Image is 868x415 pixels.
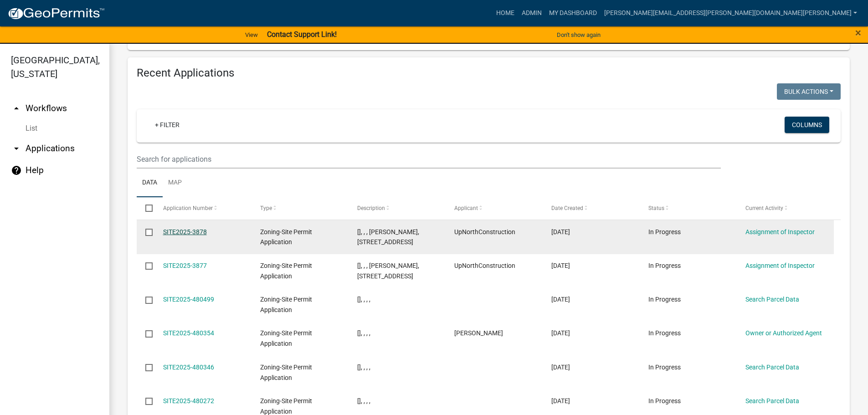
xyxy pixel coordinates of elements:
[551,205,583,211] span: Date Created
[137,169,163,198] a: Data
[163,228,207,236] a: SITE2025-3878
[260,329,312,347] span: Zoning-Site Permit Application
[260,364,312,381] span: Zoning-Site Permit Application
[745,329,822,337] a: Owner or Authorized Agent
[543,197,640,219] datatable-header-cell: Date Created
[357,397,370,405] span: [], , , ,
[163,205,213,211] span: Application Number
[640,197,737,219] datatable-header-cell: Status
[648,364,681,371] span: In Progress
[551,228,570,236] span: 09/18/2025
[551,329,570,337] span: 09/18/2025
[148,117,187,133] a: + Filter
[745,364,799,371] a: Search Parcel Data
[357,364,370,371] span: [], , , ,
[163,296,214,303] a: SITE2025-480499
[163,169,187,198] a: Map
[855,27,861,38] button: Close
[260,397,312,415] span: Zoning-Site Permit Application
[163,329,214,337] a: SITE2025-480354
[648,296,681,303] span: In Progress
[446,197,543,219] datatable-header-cell: Applicant
[648,205,664,211] span: Status
[267,30,337,39] strong: Contact Support Link!
[251,197,348,219] datatable-header-cell: Type
[785,117,829,133] button: Columns
[745,205,783,211] span: Current Activity
[745,397,799,405] a: Search Parcel Data
[11,103,22,114] i: arrow_drop_up
[551,397,570,405] span: 09/18/2025
[11,165,22,176] i: help
[648,397,681,405] span: In Progress
[737,197,834,219] datatable-header-cell: Current Activity
[745,262,815,269] a: Assignment of Inspector
[163,364,214,371] a: SITE2025-480346
[545,5,601,22] a: My Dashboard
[454,228,515,236] span: UpNorthConstruction
[855,26,861,39] span: ×
[601,5,861,22] a: [PERSON_NAME][EMAIL_ADDRESS][PERSON_NAME][DOMAIN_NAME][PERSON_NAME]
[493,5,518,22] a: Home
[11,143,22,154] i: arrow_drop_down
[137,67,841,80] h4: Recent Applications
[163,397,214,405] a: SITE2025-480272
[357,296,370,303] span: [], , , ,
[137,150,721,169] input: Search for applications
[454,329,503,337] span: Layton Badger
[260,262,312,280] span: Zoning-Site Permit Application
[551,296,570,303] span: 09/18/2025
[518,5,545,22] a: Admin
[260,296,312,313] span: Zoning-Site Permit Application
[648,228,681,236] span: In Progress
[551,364,570,371] span: 09/18/2025
[777,83,841,100] button: Bulk Actions
[260,228,312,246] span: Zoning-Site Permit Application
[357,262,419,280] span: [], , , ANDREW CARLSON, 17276 N LEAF LAKE RD
[163,262,207,269] a: SITE2025-3877
[454,262,515,269] span: UpNorthConstruction
[260,205,272,211] span: Type
[349,197,446,219] datatable-header-cell: Description
[357,329,370,337] span: [], , , ,
[745,228,815,236] a: Assignment of Inspector
[357,228,419,246] span: [], , , SHANNON VAN HORN, 14502 tradewinds Rd Audubon, MN
[648,329,681,337] span: In Progress
[241,27,262,42] a: View
[357,205,385,211] span: Description
[137,197,154,219] datatable-header-cell: Select
[745,296,799,303] a: Search Parcel Data
[454,205,478,211] span: Applicant
[553,27,604,42] button: Don't show again
[648,262,681,269] span: In Progress
[551,262,570,269] span: 09/18/2025
[154,197,251,219] datatable-header-cell: Application Number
